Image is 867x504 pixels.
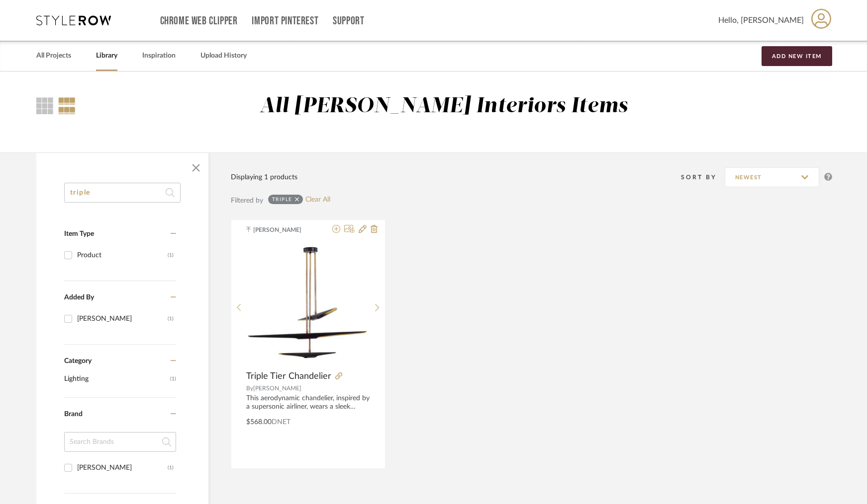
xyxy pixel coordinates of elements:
[681,172,725,182] div: Sort By
[272,419,290,426] span: DNET
[246,244,370,362] img: Triple Tier Chandelier
[718,14,804,26] span: Hello, [PERSON_NAME]
[160,17,238,25] a: Chrome Web Clipper
[64,230,94,237] span: Item Type
[253,385,301,391] span: [PERSON_NAME]
[64,432,176,452] input: Search Brands
[305,196,330,204] a: Clear All
[186,158,206,178] button: Close
[36,49,71,63] a: All Projects
[142,49,176,63] a: Inspiration
[246,394,370,411] div: This aerodynamic chandelier, inspired by a supersonic airliner, wears a sleek Blackened Iron fini...
[168,311,174,327] div: (1)
[260,94,628,119] div: All [PERSON_NAME] Interiors Items
[64,411,83,418] span: Brand
[272,196,292,203] div: triple
[77,247,168,263] div: Product
[77,460,168,476] div: [PERSON_NAME]
[170,371,176,387] span: (1)
[231,195,263,206] div: Filtered by
[64,357,92,365] span: Category
[168,460,174,476] div: (1)
[762,46,832,66] button: Add New Item
[96,49,117,63] a: Library
[246,385,253,391] span: By
[231,172,297,183] div: Displaying 1 products
[246,241,370,365] div: 0
[168,247,174,263] div: (1)
[253,225,316,234] span: [PERSON_NAME]
[77,311,168,327] div: [PERSON_NAME]
[64,294,94,301] span: Added By
[246,371,331,382] span: Triple Tier Chandelier
[333,17,364,25] a: Support
[246,419,272,426] span: $568.00
[200,49,247,63] a: Upload History
[252,17,318,25] a: Import Pinterest
[64,370,168,387] span: Lighting
[64,183,181,203] input: Search within 1 results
